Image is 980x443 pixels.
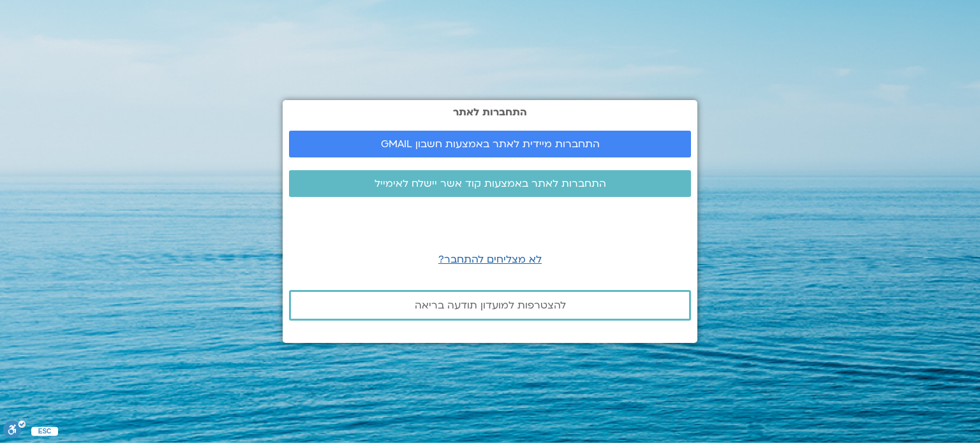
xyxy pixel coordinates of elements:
[289,290,691,321] a: להצטרפות למועדון תודעה בריאה
[289,106,691,118] h2: התחברות לאתר
[438,252,542,266] a: לא מצליחים להתחבר?
[415,300,566,311] span: להצטרפות למועדון תודעה בריאה
[289,170,691,197] a: התחברות לאתר באמצעות קוד אשר יישלח לאימייל
[381,138,600,150] span: התחברות מיידית לאתר באמצעות חשבון GMAIL
[375,178,606,189] span: התחברות לאתר באמצעות קוד אשר יישלח לאימייל
[289,131,691,157] a: התחברות מיידית לאתר באמצעות חשבון GMAIL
